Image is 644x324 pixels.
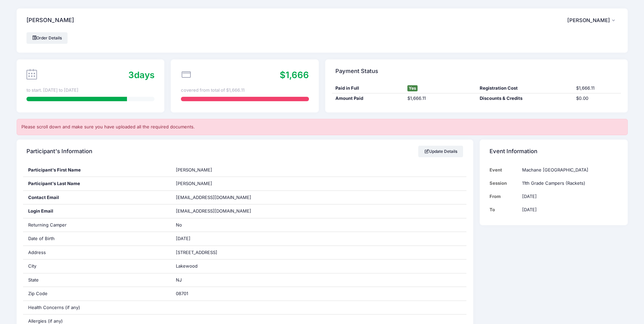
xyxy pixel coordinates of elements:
span: [PERSON_NAME] [176,181,212,186]
div: $1,666.11 [573,85,621,92]
a: Update Details [418,146,463,157]
div: Amount Paid [332,95,404,102]
div: covered from total of $1,666.11 [181,87,309,94]
td: Event [490,163,519,177]
span: [DATE] [176,236,190,241]
h4: [PERSON_NAME] [26,11,74,30]
td: Session [490,177,519,190]
td: 11th Grade Campers (Rackets) [519,177,618,190]
span: [STREET_ADDRESS] [176,250,217,255]
a: Order Details [26,32,68,44]
div: State [23,273,171,287]
span: $1,666 [280,70,309,80]
div: Discounts & Credits [476,95,573,102]
h4: Participant's Information [26,142,92,161]
td: [DATE] [519,203,618,216]
span: Lakewood [176,263,198,269]
h4: Payment Status [335,61,378,81]
div: Health Concerns (if any) [23,301,171,314]
span: [EMAIL_ADDRESS][DOMAIN_NAME] [176,208,261,215]
span: [EMAIL_ADDRESS][DOMAIN_NAME] [176,195,251,200]
div: Please scroll down and make sure you have uploaded all the required documents. [17,119,628,135]
div: Contact Email [23,191,171,204]
div: Registration Cost [476,85,573,92]
div: Participant's First Name [23,163,171,177]
button: [PERSON_NAME] [567,13,618,28]
div: Zip Code [23,287,171,301]
h4: Event Information [490,142,537,161]
span: No [176,222,182,228]
td: [DATE] [519,190,618,203]
span: 08701 [176,291,188,296]
div: Returning Camper [23,218,171,232]
span: 3 [128,70,134,80]
div: days [128,68,154,82]
div: City [23,259,171,273]
div: Date of Birth [23,232,171,246]
span: Yes [407,85,418,91]
div: to start. [DATE] to [DATE] [26,87,154,94]
span: [PERSON_NAME] [176,167,212,173]
td: From [490,190,519,203]
div: Login Email [23,204,171,218]
span: [PERSON_NAME] [567,17,610,23]
td: Machane [GEOGRAPHIC_DATA] [519,163,618,177]
div: $1,666.11 [404,95,477,102]
div: Address [23,246,171,259]
div: Paid in Full [332,85,404,92]
div: Participant's Last Name [23,177,171,191]
div: $0.00 [573,95,621,102]
span: NJ [176,277,182,283]
td: To [490,203,519,216]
